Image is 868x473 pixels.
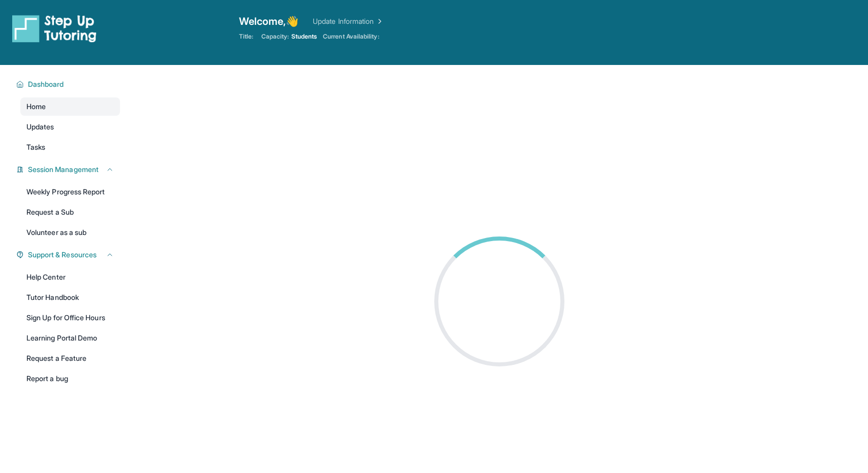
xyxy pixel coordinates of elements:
[20,369,120,388] a: Report a bug
[313,16,384,26] a: Update Information
[24,164,114,175] button: Session Management
[20,349,120,367] a: Request a Feature
[28,250,97,260] span: Support & Resources
[20,203,120,221] a: Request a Sub
[24,250,114,260] button: Support & Resources
[20,288,120,307] a: Tutor Handbook
[239,14,299,28] span: Welcome, 👋
[323,32,379,41] span: Current Availability:
[26,122,54,132] span: Updates
[374,16,384,26] img: Chevron Right
[291,32,317,41] span: Students
[20,329,120,347] a: Learning Portal Demo
[20,97,120,116] a: Home
[20,223,120,242] a: Volunteer as a sub
[12,14,97,43] img: logo
[24,79,114,89] button: Dashboard
[20,268,120,286] a: Help Center
[28,79,64,89] span: Dashboard
[261,32,289,41] span: Capacity:
[239,32,253,41] span: Title:
[20,309,120,327] a: Sign Up for Office Hours
[26,142,45,152] span: Tasks
[26,102,46,112] span: Home
[20,183,120,201] a: Weekly Progress Report
[28,164,99,175] span: Session Management
[20,118,120,136] a: Updates
[20,138,120,156] a: Tasks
